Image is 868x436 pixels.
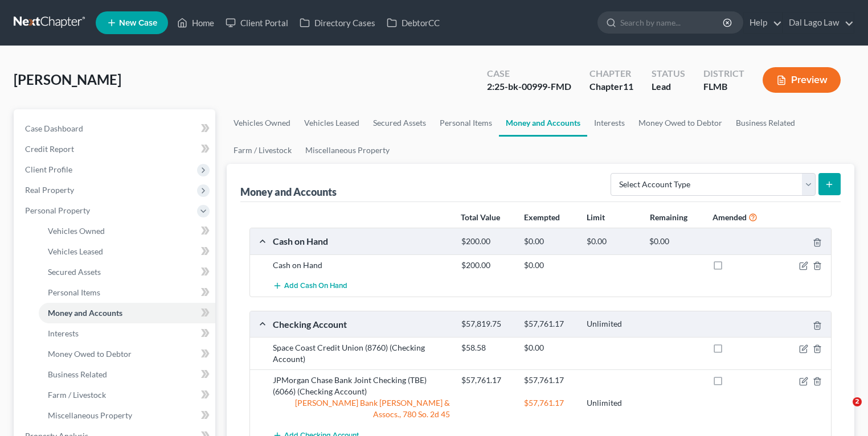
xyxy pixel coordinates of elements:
div: Lead [652,80,685,93]
span: Miscellaneous Property [48,410,132,420]
a: Business Related [39,364,215,385]
div: $57,761.17 [518,397,581,409]
div: Space Coast Credit Union (8760) (Checking Account) [267,342,456,365]
a: Personal Items [433,109,499,137]
strong: Remaining [650,212,687,222]
span: Money Owed to Debtor [48,349,132,359]
div: $58.58 [456,342,518,353]
span: Vehicles Leased [48,246,103,256]
a: Interests [39,323,215,344]
span: Case Dashboard [25,124,83,133]
div: JPMorgan Chase Bank Joint Checking (TBE) (6066) (Checking Account) [267,375,456,397]
div: $0.00 [581,236,644,247]
a: Miscellaneous Property [298,137,396,164]
a: Interests [587,109,632,137]
a: Vehicles Owned [39,221,215,241]
a: Credit Report [16,139,215,159]
a: Money Owed to Debtor [39,344,215,364]
a: Miscellaneous Property [39,405,215,426]
span: Business Related [48,369,107,379]
div: Status [652,67,685,80]
a: Vehicles Leased [297,109,366,137]
div: Unlimited [581,397,644,409]
div: Case [487,67,571,80]
div: Cash on Hand [267,260,456,271]
span: Add Cash on Hand [284,282,347,291]
strong: Limit [587,212,605,222]
div: Chapter [589,80,633,93]
a: DebtorCC [381,13,445,33]
div: Cash on Hand [267,235,456,247]
div: $200.00 [456,236,518,247]
a: Farm / Livestock [39,385,215,405]
a: Client Portal [220,13,294,33]
div: Chapter [589,67,633,80]
div: $0.00 [644,236,706,247]
span: Credit Report [25,144,74,154]
span: Farm / Livestock [48,390,106,400]
a: Money Owed to Debtor [632,109,729,137]
a: Personal Items [39,282,215,303]
div: $57,819.75 [456,319,518,330]
div: Money and Accounts [240,185,337,199]
span: New Case [119,19,157,27]
div: District [703,67,744,80]
span: 2 [853,397,862,406]
span: 11 [623,81,633,92]
span: [PERSON_NAME] [14,71,121,88]
div: $57,761.17 [518,319,581,330]
span: Money and Accounts [48,308,122,318]
a: Directory Cases [294,13,381,33]
a: Vehicles Owned [227,109,297,137]
a: Money and Accounts [499,109,587,137]
button: Add Cash on Hand [273,275,347,297]
a: Vehicles Leased [39,241,215,262]
span: Client Profile [25,164,72,174]
span: Secured Assets [48,267,101,277]
button: Preview [763,67,841,93]
div: $57,761.17 [456,375,518,386]
a: Dal Lago Law [783,13,854,33]
a: Money and Accounts [39,303,215,323]
div: [PERSON_NAME] Bank [PERSON_NAME] & Assocs., 780 So. 2d 45 [267,397,456,420]
div: 2:25-bk-00999-FMD [487,80,571,93]
a: Case Dashboard [16,118,215,139]
a: Farm / Livestock [227,137,298,164]
span: Vehicles Owned [48,226,105,236]
span: Interests [48,328,79,338]
a: Business Related [729,109,802,137]
strong: Total Value [461,212,500,222]
input: Search by name... [620,12,724,33]
div: $0.00 [518,260,581,271]
div: Unlimited [581,319,644,330]
span: Real Property [25,185,74,195]
span: Personal Property [25,205,90,215]
div: Checking Account [267,318,456,330]
iframe: Intercom live chat [829,397,857,425]
a: Help [744,13,782,33]
a: Home [171,13,220,33]
a: Secured Assets [39,262,215,282]
strong: Exempted [524,212,560,222]
strong: Amended [713,212,747,222]
div: $200.00 [456,260,518,271]
span: Personal Items [48,287,100,297]
div: FLMB [703,80,744,93]
a: Secured Assets [366,109,433,137]
div: $0.00 [518,236,581,247]
div: $57,761.17 [518,375,581,386]
div: $0.00 [518,342,581,353]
